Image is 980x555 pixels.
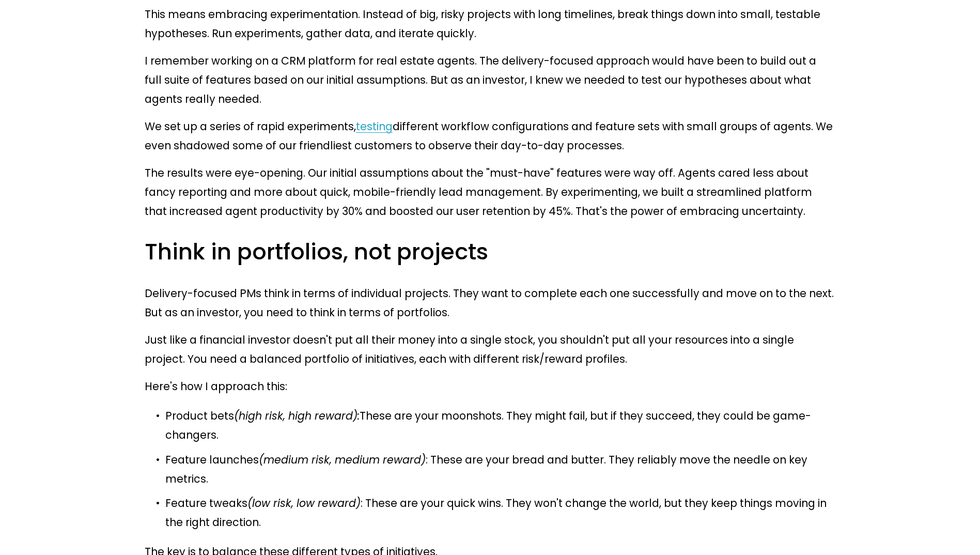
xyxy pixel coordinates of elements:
[165,406,835,444] p: Product bets These are your moonshots. They might fail, but if they succeed, they could be game-c...
[145,117,835,155] p: We set up a series of rapid experiments, different workflow configurations and feature sets with ...
[145,163,835,221] p: The results were eye-opening. Our initial assumptions about the "must-have" features were way off...
[145,51,835,109] p: I remember working on a CRM platform for real estate agents. The delivery-focused approach would ...
[145,377,835,396] p: Here's how I approach this:
[145,5,835,43] p: This means embracing experimentation. Instead of big, risky projects with long timelines, break t...
[356,119,393,134] a: testing
[247,496,361,511] em: (low risk, low reward)
[145,284,835,322] p: Delivery-focused PMs think in terms of individual projects. They want to complete each one succes...
[165,450,835,488] p: Feature launches : These are your bread and butter. They reliably move the needle on key metrics.
[145,330,835,368] p: Just like a financial investor doesn't put all their money into a single stock, you shouldn't put...
[234,408,360,423] em: (high risk, high reward):
[259,452,426,467] em: (medium risk, medium reward)
[145,237,835,267] h3: Think in portfolios, not projects
[165,494,835,532] p: Feature tweaks : These are your quick wins. They won't change the world, but they keep things mov...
